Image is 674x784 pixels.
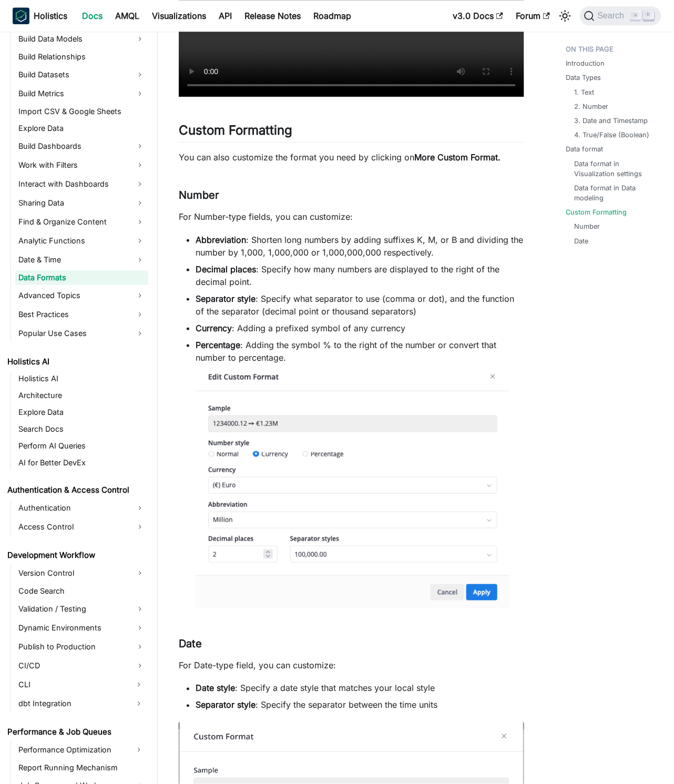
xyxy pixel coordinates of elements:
[15,518,148,535] a: Access Control
[575,221,600,231] a: Number
[13,7,67,24] a: HolisticsHolistics
[196,235,246,245] strong: Abbreviation
[129,741,148,758] button: Expand sidebar category 'Performance Optimization'
[307,7,358,24] a: Roadmap
[196,339,524,612] li: : Adding the symbol % to the right of the number or convert that number to percentage.
[15,371,148,386] a: Holistics AI
[196,683,235,694] strong: Date style
[15,422,148,436] a: Search Docs
[196,700,256,710] strong: Separator style
[4,725,148,739] a: Performance & Job Queues
[196,340,240,350] strong: Percentage
[34,9,67,22] b: Holistics
[129,676,148,693] button: Expand sidebar category 'CLI'
[15,195,148,211] a: Sharing Data
[15,325,148,342] a: Popular Use Cases
[15,121,148,136] a: Explore Data
[15,104,148,119] a: Import CSV & Google Sheets
[196,699,524,711] li: : Specify the separator between the time units
[196,233,524,259] li: : Shorten long numbers by adding suffixes K, M, or B and dividing the number by 1,000, 1,000,000 ...
[179,210,524,223] p: For Number-type fields, you can customize:
[212,7,238,24] a: API
[575,183,653,203] a: Data format in Data modeling
[196,323,232,333] strong: Currency
[509,7,556,24] a: Forum
[15,66,148,83] a: Build Datasets
[15,439,148,453] a: Perform AI Queries
[196,292,524,318] li: : Specify what separator to use (comma or dot), and the function of the separator (decimal point ...
[414,152,501,162] strong: More Custom Format.
[179,189,524,202] h3: Number
[15,657,148,674] a: CI/CD
[15,565,148,582] a: Version Control
[566,73,601,83] a: Data Types
[15,455,148,470] a: AI for Better DevEx
[179,637,524,650] h3: Date
[15,232,148,249] a: Analytic Functions
[15,405,148,420] a: Explore Data
[15,30,148,47] a: Build Data Models
[15,49,148,64] a: Build Relationships
[595,11,631,21] span: Search
[4,548,148,563] a: Development Workflow
[15,138,148,155] a: Build Dashboards
[630,11,641,21] kbd: ⌘
[644,11,654,20] kbd: K
[575,116,648,126] a: 3. Date and Timestamp
[4,483,148,497] a: Authentication & Access Control
[566,207,627,217] a: Custom Formatting
[196,682,524,695] li: : Specify a date style that matches your local style
[15,741,129,758] a: Performance Optimization
[15,619,148,636] a: Dynamic Environments
[15,676,129,693] a: CLI
[566,58,605,68] a: Introduction
[196,322,524,334] li: : Adding a prefixed symbol of any currency
[196,264,256,274] strong: Decimal places
[196,263,524,288] li: : Specify how many numbers are displayed to the right of the decimal point.
[15,638,148,655] a: Publish to Production
[179,123,524,142] h2: Custom Formatting
[580,6,661,25] button: Search (Command+K)
[15,157,148,174] a: Work with Filters
[15,388,148,403] a: Architecture
[196,293,256,304] strong: Separator style
[15,695,129,712] a: dbt Integration
[15,306,148,323] a: Best Practices
[179,151,524,164] p: You can also customize the format you need by clicking on
[557,7,574,24] button: Switch between dark and light mode (currently light mode)
[15,760,148,775] a: Report Running Mechanism
[15,176,148,192] a: Interact with Dashboards
[146,7,212,24] a: Visualizations
[575,159,653,179] a: Data format in Visualization settings
[566,144,604,154] a: Data format
[575,101,609,111] a: 2. Number
[15,600,148,617] a: Validation / Testing
[15,500,148,516] a: Authentication
[446,7,509,24] a: v3.0 Docs
[15,287,148,304] a: Advanced Topics
[238,7,307,24] a: Release Notes
[575,236,589,246] a: Date
[13,7,29,24] img: Holistics
[575,87,595,97] a: 1. Text
[15,213,148,230] a: Find & Organize Content
[15,85,148,102] a: Build Metrics
[15,584,148,598] a: Code Search
[179,659,524,671] p: For Date-type field, you can customize:
[15,270,148,285] a: Data Formats
[575,130,650,140] a: 4. True/False (Boolean)
[15,251,148,268] a: Date & Time
[109,7,146,24] a: AMQL
[76,7,109,24] a: Docs
[4,354,148,369] a: Holistics AI
[129,695,148,712] button: Expand sidebar category 'dbt Integration'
